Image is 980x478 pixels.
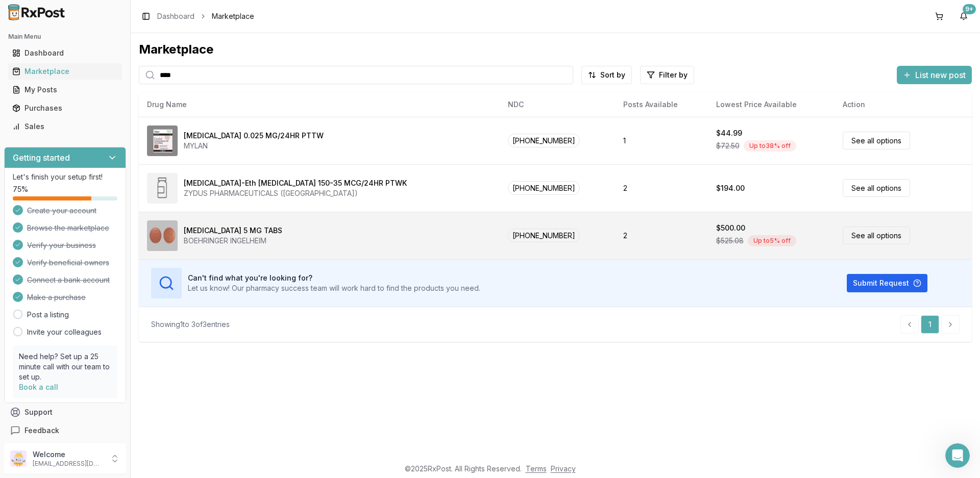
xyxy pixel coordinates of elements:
button: Submit Request [847,274,927,292]
th: Drug Name [139,92,500,117]
div: Dashboard [12,48,118,58]
div: My Posts [12,85,118,95]
div: $500.00 [716,223,745,233]
a: Privacy [551,464,576,473]
span: List new post [915,69,966,81]
p: [EMAIL_ADDRESS][DOMAIN_NAME] [33,460,104,468]
p: Let us know! Our pharmacy success team will work hard to find the products you need. [188,283,480,293]
th: Posts Available [615,92,708,117]
span: Browse the marketplace [27,223,109,233]
a: Marketplace [8,62,122,81]
span: 75 % [13,184,28,194]
a: List new post [897,71,972,81]
button: My Posts [4,82,126,98]
button: Sort by [581,66,632,84]
button: Filter by [640,66,694,84]
img: RxPost Logo [4,4,69,20]
nav: pagination [900,315,960,334]
div: [MEDICAL_DATA] 0.025 MG/24HR PTTW [184,131,324,141]
span: Feedback [24,425,59,436]
a: Dashboard [157,11,194,21]
th: NDC [500,92,615,117]
button: Feedback [4,421,126,440]
h3: Getting started [13,152,70,164]
img: User avatar [10,450,27,467]
td: 1 [615,117,708,164]
span: [PHONE_NUMBER] [508,181,580,195]
span: Marketplace [212,11,254,21]
span: [PHONE_NUMBER] [508,134,580,147]
nav: breadcrumb [157,11,254,21]
iframe: Intercom live chat [945,443,970,468]
a: Sales [8,117,122,136]
p: Let's finish your setup first! [13,172,117,182]
span: $525.08 [716,236,744,246]
p: Need help? Set up a 25 minute call with our team to set up. [19,351,111,382]
td: 2 [615,164,708,212]
th: Lowest Price Available [708,92,835,117]
span: Filter by [659,70,688,80]
img: Estradiol 0.025 MG/24HR PTTW [147,125,178,156]
div: MYLAN [184,141,324,151]
h2: Main Menu [8,33,122,41]
span: Create your account [27,206,96,216]
button: Marketplace [4,63,126,80]
button: 9+ [955,8,972,24]
button: Purchases [4,100,126,116]
span: $72.50 [716,141,740,151]
div: Up to 5 % off [748,235,796,246]
div: [MEDICAL_DATA] 5 MG TABS [184,225,282,236]
a: See all options [843,132,910,149]
span: Make a purchase [27,292,86,303]
p: Welcome [33,449,104,460]
a: See all options [843,227,910,244]
span: [PHONE_NUMBER] [508,229,580,242]
a: Post a listing [27,310,69,320]
button: Dashboard [4,45,126,61]
div: ZYDUS PHARMACEUTICALS ([GEOGRAPHIC_DATA]) [184,188,407,198]
div: $44.99 [716,128,742,138]
th: Action [835,92,972,117]
div: $194.00 [716,183,745,193]
span: Verify your business [27,240,96,250]
div: Showing 1 to 3 of 3 entries [151,319,230,330]
a: Invite your colleagues [27,327,102,337]
div: Sales [12,121,118,132]
button: List new post [897,66,972,84]
a: My Posts [8,81,122,99]
div: 9+ [963,4,976,14]
div: Up to 38 % off [744,140,796,152]
a: Terms [526,464,547,473]
span: Connect a bank account [27,275,110,285]
span: Sort by [600,70,625,80]
td: 2 [615,212,708,259]
a: See all options [843,179,910,197]
img: Tradjenta 5 MG TABS [147,220,178,251]
button: Support [4,403,126,421]
a: 1 [921,315,939,334]
div: [MEDICAL_DATA]-Eth [MEDICAL_DATA] 150-35 MCG/24HR PTWK [184,178,407,188]
h3: Can't find what you're looking for? [188,273,480,283]
a: Dashboard [8,44,122,62]
span: Verify beneficial owners [27,258,109,268]
div: Purchases [12,103,118,113]
button: Sales [4,118,126,135]
a: Book a call [19,383,58,391]
div: Marketplace [139,41,972,58]
div: BOEHRINGER INGELHEIM [184,236,282,246]
img: Norelgestromin-Eth Estradiol 150-35 MCG/24HR PTWK [147,173,178,204]
a: Purchases [8,99,122,117]
div: Marketplace [12,66,118,77]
